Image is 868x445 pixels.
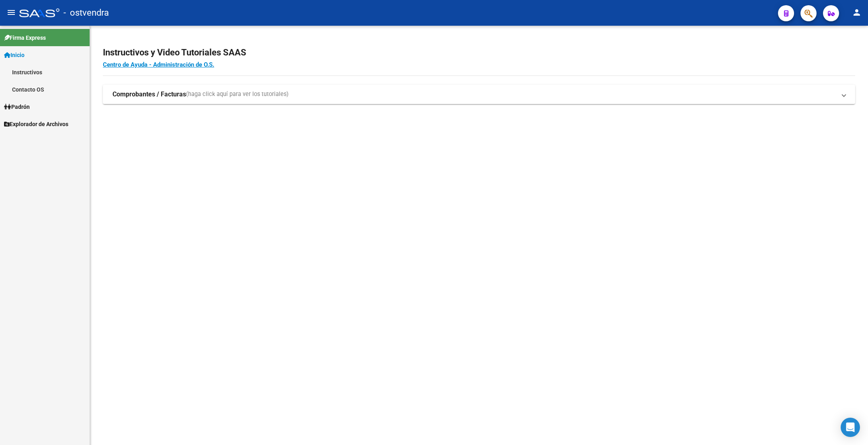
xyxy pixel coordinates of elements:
[186,90,289,99] span: (haga click aquí para ver los tutoriales)
[4,120,68,129] span: Explorador de Archivos
[113,90,186,99] strong: Comprobantes / Facturas
[103,61,214,68] a: Centro de Ayuda - Administración de O.S.
[4,51,25,59] span: Inicio
[4,102,30,111] span: Padrón
[63,4,109,22] span: - ostvendra
[103,85,855,104] mat-expansion-panel-header: Comprobantes / Facturas(haga click aquí para ver los tutoriales)
[841,418,860,437] div: Open Intercom Messenger
[103,45,855,60] h2: Instructivos y Video Tutoriales SAAS
[4,33,46,42] span: Firma Express
[6,8,16,17] mat-icon: menu
[852,8,862,17] mat-icon: person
